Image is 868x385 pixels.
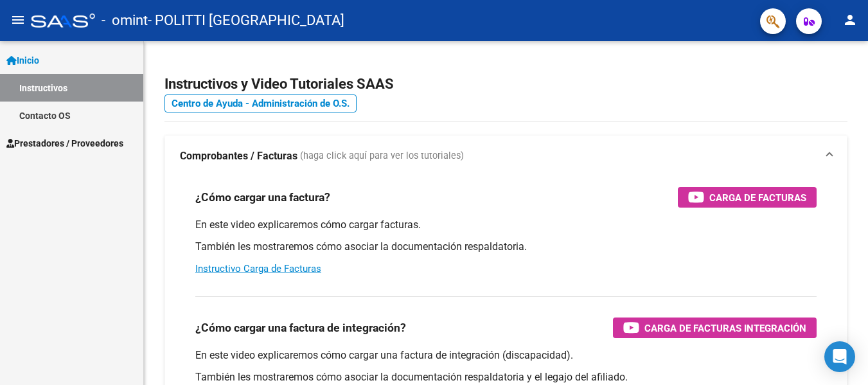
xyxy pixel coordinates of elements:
[195,263,321,274] a: Instructivo Carga de Facturas
[164,136,847,177] mat-expansion-panel-header: Comprobantes / Facturas (haga click aquí para ver los tutoriales)
[10,12,26,28] mat-icon: menu
[6,136,123,150] span: Prestadores / Proveedores
[644,320,806,336] span: Carga de Facturas Integración
[148,6,344,35] span: - POLITTI [GEOGRAPHIC_DATA]
[709,190,806,206] span: Carga de Facturas
[164,94,357,112] a: Centro de Ayuda - Administración de O.S.
[842,12,858,28] mat-icon: person
[195,240,817,254] p: También les mostraremos cómo asociar la documentación respaldatoria.
[195,188,330,206] h3: ¿Cómo cargar una factura?
[824,341,855,372] div: Open Intercom Messenger
[678,187,817,208] button: Carga de Facturas
[195,319,406,337] h3: ¿Cómo cargar una factura de integración?
[613,318,817,338] button: Carga de Facturas Integración
[300,149,464,163] span: (haga click aquí para ver los tutoriales)
[195,370,817,384] p: También les mostraremos cómo asociar la documentación respaldatoria y el legajo del afiliado.
[195,218,817,232] p: En este video explicaremos cómo cargar facturas.
[6,53,39,67] span: Inicio
[164,72,847,96] h2: Instructivos y Video Tutoriales SAAS
[102,6,148,35] span: - omint
[195,348,817,363] p: En este video explicaremos cómo cargar una factura de integración (discapacidad).
[180,149,297,163] strong: Comprobantes / Facturas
